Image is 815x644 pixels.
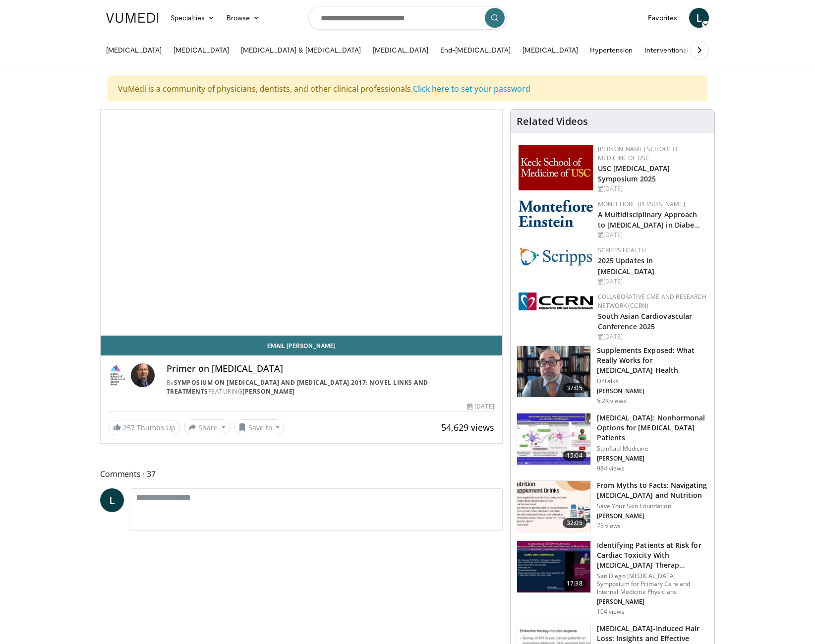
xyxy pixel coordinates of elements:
a: Symposium on [MEDICAL_DATA] and [MEDICAL_DATA] 2017: Novel Links and Treatments [167,378,428,396]
p: [PERSON_NAME] [597,512,708,520]
a: 32:05 From Myths to Facts: Navigating [MEDICAL_DATA] and Nutrition Save Your Skin Foundation [PER... [517,480,708,533]
a: [PERSON_NAME] School of Medicine of USC [598,145,681,162]
p: [PERSON_NAME] [597,387,708,395]
p: 104 views [597,608,625,616]
a: Hypertension [584,40,639,60]
img: Symposium on Diabetes and Cancer 2017: Novel Links and Treatments [109,363,127,387]
a: L [100,488,124,512]
p: 984 views [597,465,625,472]
a: Favorites [642,8,683,28]
img: VuMedi Logo [106,13,159,23]
div: [DATE] [598,231,706,239]
h3: From Myths to Facts: Navigating [MEDICAL_DATA] and Nutrition [597,480,708,500]
p: 75 views [597,522,621,530]
a: Scripps Health [598,246,646,254]
a: Collaborative CME and Research Network (CCRN) [598,293,706,310]
a: Browse [221,8,266,28]
a: South Asian Cardiovascular Conference 2025 [598,311,693,331]
span: 37:05 [563,383,586,393]
img: 6be7c142-4911-4616-badf-38b566372dbe.150x105_q85_crop-smart_upscale.jpg [517,541,590,592]
p: [PERSON_NAME] [597,598,708,606]
p: [PERSON_NAME] [597,455,708,463]
img: 7b941f1f-d101-407a-8bfa-07bd47db01ba.png.150x105_q85_autocrop_double_scale_upscale_version-0.2.jpg [519,145,593,190]
span: 32:05 [563,518,586,528]
span: 17:38 [563,579,586,588]
img: 649d3fc0-5ee3-4147-b1a3-955a692e9799.150x105_q85_crop-smart_upscale.jpg [517,346,590,398]
h3: [MEDICAL_DATA]: Nonhormonal Options for [MEDICAL_DATA] Patients [597,413,708,443]
a: 37:05 Supplements Exposed: What Really Works for [MEDICAL_DATA] Health DrTalks [PERSON_NAME] 5.2K... [517,346,708,405]
a: L [689,8,709,28]
a: [MEDICAL_DATA] [367,40,434,60]
a: Montefiore [PERSON_NAME] [598,200,685,208]
img: b0142b4c-93a1-4b58-8f91-5265c282693c.png.150x105_q85_autocrop_double_scale_upscale_version-0.2.png [519,200,593,227]
div: VuMedi is a community of physicians, dentists, and other clinical professionals. [108,76,707,101]
a: [MEDICAL_DATA] [517,40,584,60]
img: 17c7b23e-a2ae-4ec4-982d-90d85294c799.150x105_q85_crop-smart_upscale.jpg [517,413,590,465]
a: A Multidisciplinary Approach to [MEDICAL_DATA] in Diabe… [598,210,700,230]
a: Specialties [165,8,221,28]
span: 54,629 views [441,421,494,433]
h4: Related Videos [517,116,588,127]
video-js: Video Player [101,110,502,336]
a: End-[MEDICAL_DATA] [434,40,517,60]
p: Stanford Medicine [597,445,708,453]
a: 15:04 [MEDICAL_DATA]: Nonhormonal Options for [MEDICAL_DATA] Patients Stanford Medicine [PERSON_N... [517,413,708,472]
span: 257 [123,423,135,432]
p: DrTalks [597,377,708,385]
a: [MEDICAL_DATA] [100,40,168,60]
img: Avatar [131,363,155,387]
img: 58a2a3c2-c8bc-4e9e-a098-afea5389aa65.150x105_q85_crop-smart_upscale.jpg [517,481,590,532]
a: 17:38 Identifying Patients at Risk for Cardiac Toxicity With [MEDICAL_DATA] Therap… San Diego [ME... [517,540,708,616]
a: 2025 Updates in [MEDICAL_DATA] [598,256,654,276]
a: [MEDICAL_DATA] & [MEDICAL_DATA] [235,40,367,60]
img: c9f2b0b7-b02a-4276-a72a-b0cbb4230bc1.jpg.150x105_q85_autocrop_double_scale_upscale_version-0.2.jpg [519,246,593,266]
button: Save to [234,419,285,435]
input: Search topics, interventions [308,6,507,30]
a: USC [MEDICAL_DATA] Symposium 2025 [598,164,670,183]
button: Share [184,419,230,435]
span: 15:04 [563,451,586,461]
a: Click here to set your password [413,83,530,94]
a: [PERSON_NAME] [242,387,295,396]
p: Save Your Skin Foundation [597,502,708,510]
p: San Diego [MEDICAL_DATA] Symposium for Primary Care and Internal Medicine Physicians [597,572,708,596]
div: [DATE] [598,277,706,286]
a: Email [PERSON_NAME] [101,336,502,355]
p: 5.2K views [597,397,626,405]
img: a04ee3ba-8487-4636-b0fb-5e8d268f3737.png.150x105_q85_autocrop_double_scale_upscale_version-0.2.png [519,293,593,310]
div: By FEATURING [167,378,494,396]
a: [MEDICAL_DATA] [168,40,235,60]
span: Comments 37 [100,468,503,480]
a: Interventional Nephrology [639,40,733,60]
div: [DATE] [598,332,706,341]
a: 257 Thumbs Up [109,420,180,435]
h4: Primer on [MEDICAL_DATA] [167,363,494,374]
div: [DATE] [598,184,706,193]
h3: Supplements Exposed: What Really Works for [MEDICAL_DATA] Health [597,346,708,375]
div: [DATE] [467,402,494,411]
h3: Identifying Patients at Risk for Cardiac Toxicity With [MEDICAL_DATA] Therap… [597,540,708,570]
